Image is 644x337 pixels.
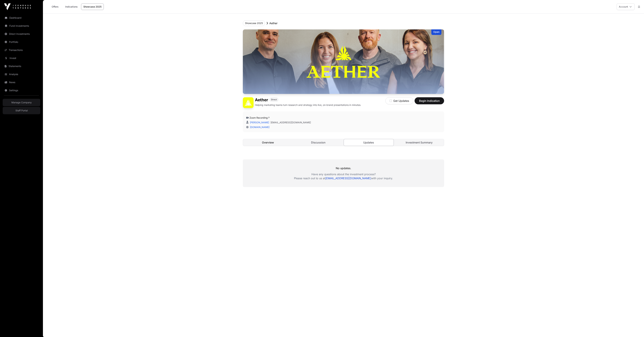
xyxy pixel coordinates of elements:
[243,97,254,108] img: Aether
[3,62,40,70] a: Statements
[385,97,413,104] button: Get Updates
[249,121,269,124] a: [PERSON_NAME]
[3,71,40,78] a: Analysis
[3,38,40,46] a: Portfolio
[3,99,40,106] a: Manage Company
[3,87,40,94] a: Settings
[243,172,444,180] p: Have any questions about the investment process? Please reach out to us at with your inquiry.
[4,3,31,10] img: Icehouse Ventures Logo
[255,97,268,103] h1: Aether
[3,79,40,86] a: News
[344,139,394,146] a: Updates
[415,97,444,104] button: Begin Indication
[627,321,644,337] iframe: Chat Widget
[243,139,293,146] a: Overview
[63,4,80,10] a: Indications
[3,46,40,54] a: Transactions
[271,98,277,101] span: Direct
[81,4,104,10] a: Showcase 2025
[3,54,40,62] a: Invest
[271,121,311,124] a: [EMAIL_ADDRESS][DOMAIN_NAME]
[415,101,444,104] a: Begin Indication
[255,103,361,107] p: Helping marketing teams turn research and strategy into live, on-brand presentations in minutes.
[243,139,444,146] nav: Tabs
[48,4,62,10] a: Offers
[325,177,371,180] a: [EMAIL_ADDRESS][DOMAIN_NAME]
[249,126,270,129] a: [DOMAIN_NAME]
[293,139,343,146] a: Discussion
[617,3,635,10] button: Account
[269,21,278,25] p: Aether
[3,14,40,22] a: Dashboard
[250,116,270,119] a: Zoom Recording
[3,107,40,114] a: Staff Portal
[431,29,441,35] div: Open
[394,139,444,146] a: Investment Summary
[243,29,444,94] img: Aether
[243,159,444,187] div: No updates.
[3,30,40,38] a: Direct Investments
[243,20,265,26] button: Showcase 2025
[419,99,440,103] span: Begin Indication
[3,22,40,30] a: Fund Investments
